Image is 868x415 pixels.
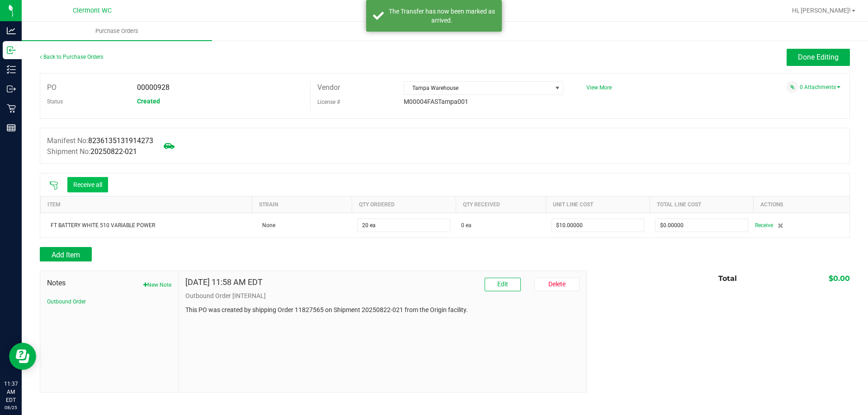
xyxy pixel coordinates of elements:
button: Delete [534,278,580,291]
th: Qty Received [456,196,546,213]
th: Item [41,196,252,213]
label: License # [317,95,340,109]
inline-svg: Outbound [7,84,16,93]
p: This PO was created by shipping Order 11827565 on Shipment 20250822-021 from the Origin facility. [185,305,580,315]
span: 00000928 [137,83,170,92]
span: None [258,222,275,228]
p: Outbound Order [INTERNAL] [185,291,580,301]
span: Delete [548,280,566,288]
inline-svg: Inbound [7,46,16,55]
inline-svg: Inventory [7,65,16,74]
a: Back to Purchase Orders [40,54,103,60]
span: Add Item [52,251,80,259]
a: View More [586,84,612,91]
inline-svg: Reports [7,123,16,132]
input: $0.00000 [656,219,748,232]
span: M00004FASTampa001 [404,98,468,105]
span: Attach a document [786,81,798,93]
span: Notes [47,278,171,289]
label: PO [47,81,57,94]
span: 8236135131914273 [88,136,153,145]
span: Mark as not Arrived [160,137,178,155]
iframe: Resource center [9,343,36,370]
a: Purchase Orders [22,22,212,41]
th: Unit Line Cost [546,196,650,213]
label: Manifest No: [47,135,153,146]
label: Status [47,95,63,108]
button: Add Item [40,247,92,261]
span: 0 ea [461,221,472,229]
span: Done Editing [798,53,839,61]
th: Total Line Cost [650,196,754,213]
span: Hi, [PERSON_NAME]! [792,7,851,14]
span: Created [137,98,160,105]
label: Shipment No: [47,146,137,157]
button: Receive all [67,177,108,192]
button: Outbound Order [47,298,86,306]
p: 11:37 AM EDT [4,380,18,404]
span: Edit [497,280,508,288]
input: $0.00000 [552,219,644,232]
span: Tampa Warehouse [404,82,552,94]
th: Actions [754,196,849,213]
th: Strain [252,196,352,213]
span: $0.00 [829,274,850,283]
span: Receive [755,220,773,231]
div: The Transfer has now been marked as arrived. [389,7,495,25]
button: New Note [143,281,171,289]
span: 20250822-021 [90,147,137,156]
a: 0 Attachments [800,84,840,90]
p: 08/25 [4,404,18,411]
span: Scan packages to receive [49,181,58,190]
label: Vendor [317,81,340,94]
th: Qty Ordered [352,196,456,213]
inline-svg: Analytics [7,26,16,35]
span: Total [718,274,737,283]
input: 0 ea [358,219,450,232]
span: Purchase Orders [83,27,151,35]
span: Clermont WC [73,7,112,14]
inline-svg: Retail [7,104,16,113]
h4: [DATE] 11:58 AM EDT [185,278,263,287]
button: Done Editing [787,49,850,66]
button: Edit [485,278,521,291]
div: FT BATTERY WHITE 510 VARIABLE POWER [46,221,247,229]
